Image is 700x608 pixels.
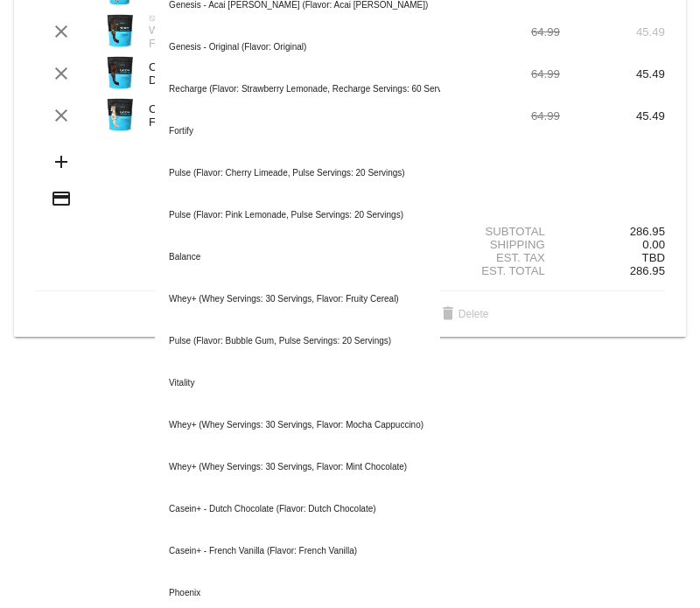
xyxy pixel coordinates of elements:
[155,362,440,404] div: Vitality
[423,298,503,330] button: Delete
[560,67,665,80] div: 45.49
[560,109,665,122] div: 45.49
[155,530,440,572] div: Casein+ - French Vanilla (Flavor: French Vanilla)
[102,97,137,132] img: Image-1-Carousel-Casein-Vanilla.png
[155,446,440,488] div: Whey+ (Whey Servings: 30 Servings, Flavor: Mint Chocolate)
[455,67,560,80] div: 64.99
[155,404,440,446] div: Whey+ (Whey Servings: 30 Servings, Flavor: Mocha Cappuccino)
[149,15,156,22] mat-icon: not_interested
[140,102,350,129] div: Casein+ - French Vanilla (Flavor: French Vanilla)
[155,488,440,530] div: Casein+ - Dutch Chocolate (Flavor: Dutch Chocolate)
[155,26,440,68] div: Genesis - Original (Flavor: Original)
[51,21,72,42] mat-icon: clear
[630,264,665,277] span: 286.95
[437,304,458,325] mat-icon: delete
[140,14,350,24] div: Out of stock
[560,25,665,38] div: 45.49
[560,225,665,238] div: 286.95
[51,188,72,209] mat-icon: credit_card
[140,24,350,50] div: Whey+ (Whey Servings: 30 Servings, Flavor: Mint Chocolate)
[455,238,560,251] div: Shipping
[140,60,350,87] div: Casein+ - Dutch Chocolate (Flavor: Dutch Chocolate)
[455,264,560,277] div: Est. Total
[642,251,665,264] span: TBD
[455,25,560,38] div: 64.99
[51,105,72,126] mat-icon: clear
[642,238,665,251] span: 0.00
[155,236,440,278] div: Balance
[455,109,560,122] div: 64.99
[455,251,560,264] div: Est. Tax
[155,194,440,236] div: Pulse (Flavor: Pink Lemonade, Pulse Servings: 20 Servings)
[455,225,560,238] div: Subtotal
[437,308,489,320] span: Delete
[155,68,440,110] div: Recharge (Flavor: Strawberry Lemonade, Recharge Servings: 60 Servings)
[102,13,137,48] img: Image-1-Carousel-Whey-2lb-Mint-Chocolate-no-badge-Transp.png
[102,55,137,90] img: Image-1-Carousel-Casein-Chocolate.png
[155,110,440,152] div: Fortify
[155,278,440,320] div: Whey+ (Whey Servings: 30 Servings, Flavor: Fruity Cereal)
[51,151,72,172] mat-icon: add
[155,320,440,362] div: Pulse (Flavor: Bubble Gum, Pulse Servings: 20 Servings)
[155,152,440,194] div: Pulse (Flavor: Cherry Limeade, Pulse Servings: 20 Servings)
[51,63,72,84] mat-icon: clear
